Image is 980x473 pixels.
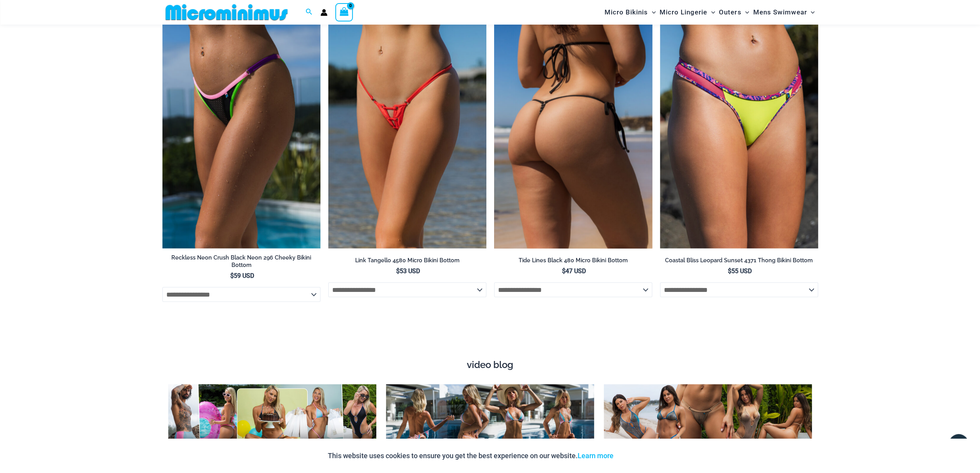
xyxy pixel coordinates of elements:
a: Account icon link [320,9,327,16]
span: Outers [719,2,741,22]
a: Tide Lines Black 480 Micro Bikini Bottom [494,256,652,267]
span: Micro Bikinis [605,2,648,22]
span: $ [728,267,731,274]
a: Tide Lines Black 480 Micro 01Tide Lines Black 480 Micro 02Tide Lines Black 480 Micro 02 [494,11,652,249]
a: Link Tangello 4580 Micro 01Link Tangello 4580 Micro 02Link Tangello 4580 Micro 02 [328,11,486,249]
h2: Coastal Bliss Leopard Sunset 4371 Thong Bikini Bottom [660,256,818,264]
h2: Link Tangello 4580 Micro Bikini Bottom [328,256,486,264]
nav: Site Navigation [601,1,818,23]
img: Link Tangello 4580 Micro 01 [328,11,486,249]
a: Coastal Bliss Leopard Sunset 4371 Thong Bikini Bottom [660,256,818,267]
span: Menu Toggle [741,2,749,22]
span: Micro Lingerie [660,2,707,22]
a: Reckless Neon Crush Black Neon 296 Cheeky Bikini Bottom [162,254,320,271]
span: $ [230,272,234,279]
bdi: 55 USD [728,267,752,274]
bdi: 47 USD [562,267,586,274]
a: Learn more [578,452,614,460]
h4: video blog [168,359,812,370]
span: $ [396,267,400,274]
a: Micro BikinisMenu ToggleMenu Toggle [603,2,658,22]
span: Mens Swimwear [753,2,807,22]
span: Menu Toggle [648,2,656,22]
img: Tide Lines Black 480 Micro 02 [494,11,652,249]
span: $ [562,267,566,274]
span: Menu Toggle [807,2,815,22]
p: This website uses cookies to ensure you get the best experience on our website. [328,450,614,462]
a: Reckless Neon Crush Black Neon 296 Cheeky 02Reckless Neon Crush Black Neon 296 Cheeky 01Reckless ... [162,11,320,249]
button: Accept [619,446,653,465]
h2: Reckless Neon Crush Black Neon 296 Cheeky Bikini Bottom [162,254,320,268]
h2: Tide Lines Black 480 Micro Bikini Bottom [494,256,652,264]
img: MM SHOP LOGO FLAT [162,4,291,21]
a: View Shopping Cart, empty [335,3,353,21]
a: Micro LingerieMenu ToggleMenu Toggle [658,2,717,22]
a: Link Tangello 4580 Micro Bikini Bottom [328,256,486,267]
span: Menu Toggle [707,2,715,22]
a: Mens SwimwearMenu ToggleMenu Toggle [751,2,816,22]
a: OutersMenu ToggleMenu Toggle [717,2,751,22]
img: Reckless Neon Crush Black Neon 296 Cheeky 02 [162,11,320,249]
img: Coastal Bliss Leopard Sunset Thong Bikini 03 [660,11,818,249]
a: Coastal Bliss Leopard Sunset Thong Bikini 03Coastal Bliss Leopard Sunset 4371 Thong Bikini 02Coas... [660,11,818,249]
bdi: 53 USD [396,267,420,274]
a: Search icon link [306,7,313,17]
bdi: 59 USD [230,272,254,279]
